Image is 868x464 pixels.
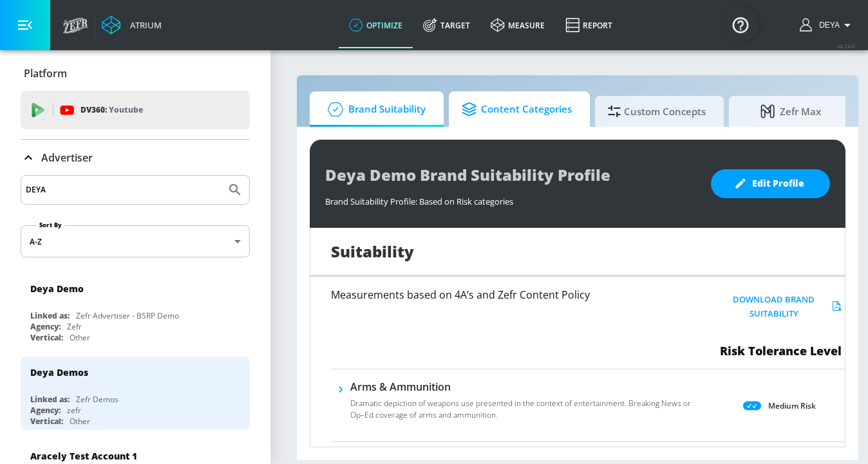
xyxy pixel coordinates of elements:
[41,151,93,165] p: Advertiser
[413,2,480,48] a: Target
[102,15,162,35] a: Atrium
[480,2,555,48] a: measure
[711,169,830,198] button: Edit Profile
[30,416,63,427] div: Vertical:
[26,181,221,198] input: Search by name
[30,394,70,405] div: Linked as:
[67,405,81,416] div: zefr
[21,357,250,430] div: Deya DemosLinked as:Zefr DemosAgency:zefrVertical:Other
[323,94,426,125] span: Brand Suitability
[720,343,842,358] span: Risk Tolerance Level
[76,394,118,405] div: Zefr Demos
[30,450,137,462] div: Aracely Test Account 1
[67,321,82,332] div: Zefr
[70,332,90,343] div: Other
[350,380,697,394] h6: Arms & Ammunition
[109,103,143,116] p: Youtube
[462,94,572,125] span: Content Categories
[350,398,697,421] p: Dramatic depiction of weapons use presented in the context of entertainment. Breaking News or Op–...
[21,140,250,176] div: Advertiser
[742,96,840,127] span: Zefr Max
[37,221,64,229] label: Sort By
[331,241,414,262] h1: Suitability
[331,290,674,300] h6: Measurements based on 4A’s and Zefr Content Policy
[716,290,845,324] button: Download Brand Suitability
[21,91,250,129] div: DV360: Youtube
[125,19,162,31] div: Atrium
[30,366,88,378] div: Deya Demos
[30,310,70,321] div: Linked as:
[21,273,250,346] div: Deya DemoLinked as:Zefr Advertiser - BSRP DemoAgency:ZefrVertical:Other
[555,2,623,48] a: Report
[768,399,816,413] p: Medium Risk
[339,2,413,48] a: optimize
[814,21,840,30] span: login as: deya.mansell@zefr.com
[737,176,804,192] span: Edit Profile
[608,96,706,127] span: Custom Concepts
[837,42,855,50] span: v 4.24.0
[350,380,697,429] div: Arms & AmmunitionDramatic depiction of weapons use presented in the context of entertainment. Bre...
[21,55,250,91] div: Platform
[800,17,855,33] button: Deya
[30,283,84,295] div: Deya Demo
[30,405,61,416] div: Agency:
[325,189,698,207] div: Brand Suitability Profile: Based on Risk categories
[76,310,179,321] div: Zefr Advertiser - BSRP Demo
[221,176,249,204] button: Submit Search
[30,332,63,343] div: Vertical:
[80,103,143,117] p: DV360:
[70,416,90,427] div: Other
[21,225,250,257] div: A-Z
[722,6,759,42] button: Open Resource Center
[30,321,61,332] div: Agency:
[24,66,67,80] p: Platform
